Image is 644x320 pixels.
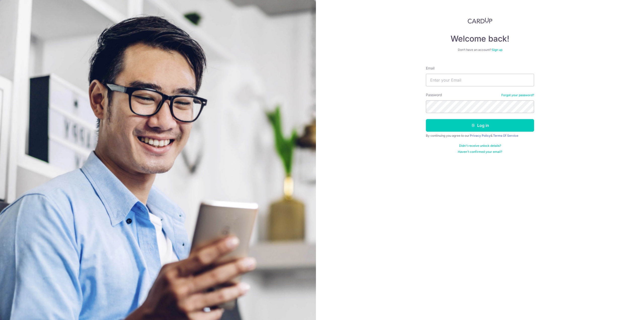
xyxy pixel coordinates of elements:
[501,93,534,97] a: Forgot your password?
[426,66,434,71] label: Email
[426,92,442,97] label: Password
[458,150,502,154] a: Haven't confirmed your email?
[459,144,501,148] a: Didn't receive unlock details?
[426,34,534,44] h4: Welcome back!
[468,18,492,24] img: CardUp Logo
[426,48,534,52] div: Don’t have an account?
[492,48,502,52] a: Sign up
[426,119,534,132] button: Log in
[470,134,491,137] a: Privacy Policy
[426,74,534,86] input: Enter your Email
[426,134,534,138] div: By continuing you agree to our &
[493,134,518,137] a: Terms Of Service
